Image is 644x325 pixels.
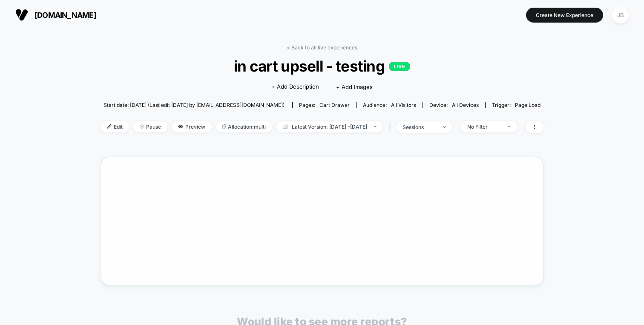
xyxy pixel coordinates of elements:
span: Start date: [DATE] (Last edit [DATE] by [EMAIL_ADDRESS][DOMAIN_NAME]) [103,102,285,108]
span: + Add Images [336,83,373,90]
a: < Back to all live experiences [287,44,357,51]
span: Allocation: multi [216,121,272,132]
button: JB [609,6,631,24]
span: All Visitors [391,102,416,108]
button: [DOMAIN_NAME] [13,8,99,22]
img: calendar [283,124,287,129]
span: all devices [452,102,479,108]
div: JB [612,7,629,23]
div: No Filter [467,124,501,130]
img: edit [107,124,112,129]
div: Audience: [363,102,416,108]
span: Latest Version: [DATE] - [DATE] [276,121,383,132]
img: end [443,126,446,128]
span: Page Load [515,102,540,108]
span: Preview [172,121,212,132]
p: LIVE [389,62,410,71]
img: end [140,124,144,129]
span: Pause [133,121,167,132]
img: rebalance [222,124,226,129]
div: Trigger: [492,102,540,108]
span: Edit [101,121,129,132]
span: | [387,121,396,133]
span: + Add Description [271,83,319,91]
img: end [374,126,377,127]
img: Visually logo [15,9,28,21]
div: Pages: [299,102,350,108]
img: end [508,126,511,127]
button: Create New Experience [526,8,603,23]
div: sessions [402,124,437,130]
span: in cart upsell - testing [123,57,521,75]
span: [DOMAIN_NAME] [34,11,96,20]
span: Device: [423,102,485,108]
span: cart drawer [319,102,350,108]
